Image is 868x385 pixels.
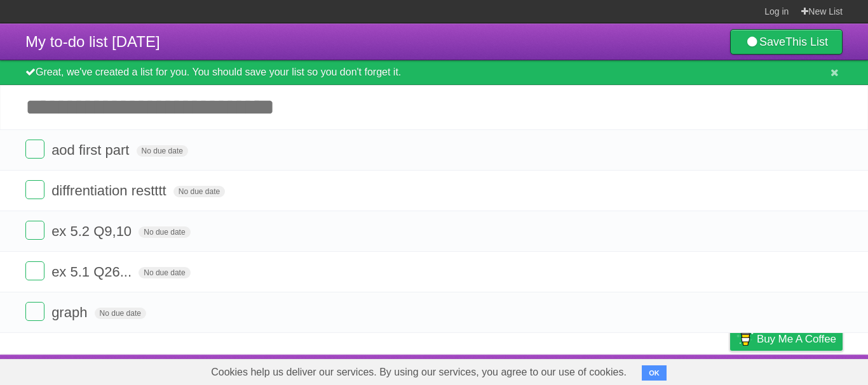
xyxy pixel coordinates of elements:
a: Developers [603,358,654,382]
span: No due date [95,308,146,319]
span: diffrentiation restttt [51,183,170,199]
span: My to-do list [DATE] [25,33,160,50]
label: Done [25,302,44,321]
span: No due date [139,226,190,238]
a: Privacy [714,358,747,382]
label: Done [25,140,44,159]
a: About [561,358,588,382]
b: This List [785,36,828,48]
span: No due date [137,145,188,157]
span: Cookies help us deliver our services. By using our services, you agree to our use of cookies. [198,360,639,385]
a: Terms [670,358,698,382]
span: No due date [173,186,225,197]
span: No due date [139,267,190,278]
span: aod first part [51,142,132,158]
span: ex 5.2 Q9,10 [51,223,135,239]
label: Done [25,261,44,280]
button: OK [642,365,667,381]
label: Done [25,180,44,199]
label: Done [25,221,44,240]
img: Buy me a coffee [736,328,754,349]
a: SaveThis List [730,29,843,55]
span: graph [51,304,90,320]
a: Suggest a feature [763,358,843,382]
span: Buy me a coffee [757,328,836,350]
a: Buy me a coffee [730,327,843,351]
span: ex 5.1 Q26... [51,264,135,280]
